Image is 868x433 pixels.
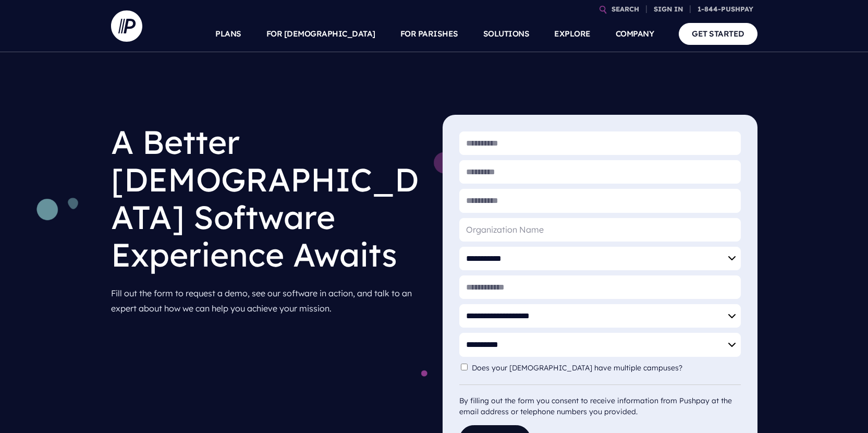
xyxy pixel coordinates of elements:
a: EXPLORE [554,16,591,52]
a: COMPANY [616,16,654,52]
p: Fill out the form to request a demo, see our software in action, and talk to an expert about how ... [111,282,426,320]
h1: A Better [DEMOGRAPHIC_DATA] Software Experience Awaits [111,115,426,282]
a: PLANS [215,16,241,52]
a: FOR PARISHES [400,16,458,52]
label: Does your [DEMOGRAPHIC_DATA] have multiple campuses? [472,364,688,372]
input: Organization Name [459,218,741,242]
a: SOLUTIONS [483,16,530,52]
a: GET STARTED [679,23,757,44]
a: FOR [DEMOGRAPHIC_DATA] [266,16,375,52]
div: By filling out the form you consent to receive information from Pushpay at the email address or t... [459,384,741,417]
